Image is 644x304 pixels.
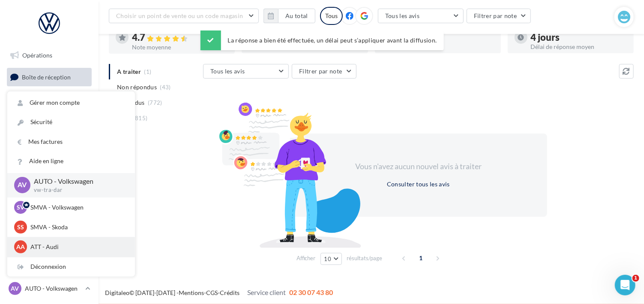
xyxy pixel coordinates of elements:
[347,254,382,262] span: résultats/page
[398,44,494,50] div: Taux de réponse
[160,84,171,91] span: (43)
[210,67,245,75] span: Tous les avis
[17,223,24,231] span: SS
[105,289,129,296] a: Digitaleo
[264,9,315,23] button: Au total
[615,275,635,295] iframe: Intercom live chat
[203,64,289,79] button: Tous les avis
[7,112,135,132] a: Sécurité
[22,52,52,59] span: Opérations
[5,133,93,151] a: Contacts
[531,44,627,50] div: Délai de réponse moyen
[7,132,135,152] a: Mes factures
[5,90,93,108] a: Visibilité en ligne
[18,180,27,190] span: AV
[109,9,259,23] button: Choisir un point de vente ou un code magasin
[247,288,286,296] span: Service client
[148,99,162,106] span: (772)
[5,111,93,129] a: Campagnes
[34,186,121,194] p: vw-tra-dar
[200,30,443,50] div: La réponse a bien été effectuée, un délai peut s’appliquer avant la diffusion.
[414,251,428,265] span: 1
[278,9,315,23] button: Au total
[116,12,243,19] span: Choisir un point de vente ou un code magasin
[132,44,228,50] div: Note moyenne
[5,154,93,172] a: Médiathèque
[297,254,316,262] span: Afficher
[133,115,148,122] span: (815)
[531,33,627,42] div: 4 jours
[321,253,342,265] button: 10
[206,289,218,296] a: CGS
[220,289,240,296] a: Crédits
[22,73,71,80] span: Boîte de réception
[7,93,135,112] a: Gérer mon compte
[5,68,93,86] a: Boîte de réception
[30,203,125,212] p: SMVA - Volkswagen
[5,46,93,64] a: Opérations
[7,152,135,171] a: Aide en ligne
[632,275,639,282] span: 1
[385,12,420,19] span: Tous les avis
[345,161,492,172] div: Vous n'avez aucun nouvel avis à traiter
[324,255,332,262] span: 10
[292,64,356,79] button: Filtrer par note
[398,33,494,42] div: 95 %
[179,289,204,296] a: Mentions
[383,179,453,189] button: Consulter tous les avis
[16,243,25,251] span: AA
[11,284,19,293] span: AV
[5,197,93,222] a: PLV et print personnalisable
[7,257,135,277] div: Déconnexion
[320,7,343,25] div: Tous
[5,225,93,250] a: Campagnes DataOnDemand
[132,33,228,43] div: 4.7
[105,289,333,296] span: © [DATE]-[DATE] - - -
[7,280,92,297] a: AV AUTO - Volkswagen
[34,176,121,186] p: AUTO - Volkswagen
[467,9,531,23] button: Filtrer par note
[289,288,333,296] span: 02 30 07 43 80
[117,83,157,91] span: Non répondus
[17,203,24,212] span: SV
[30,223,125,231] p: SMVA - Skoda
[30,243,125,251] p: ATT - Audi
[5,175,93,193] a: Calendrier
[25,284,82,293] p: AUTO - Volkswagen
[378,9,464,23] button: Tous les avis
